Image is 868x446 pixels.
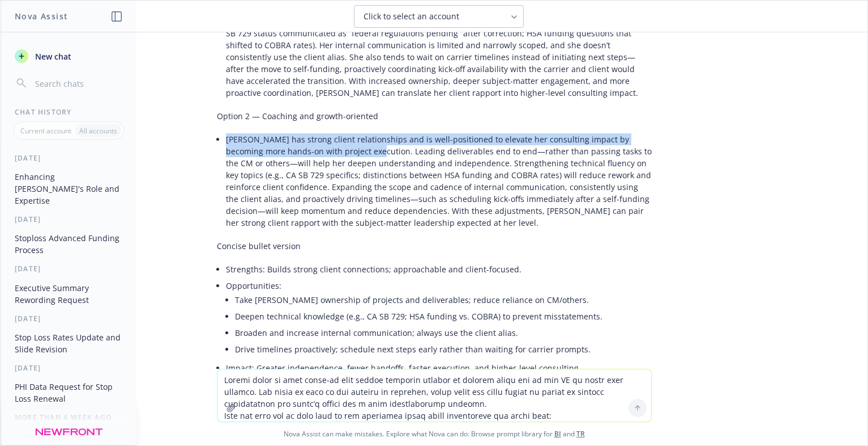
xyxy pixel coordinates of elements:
li: Drive timelines proactively; schedule next steps early rather than waiting for carrier prompts. [235,341,652,357]
button: Executive Summary Rewording Request [10,279,127,309]
a: BI [554,429,561,439]
button: Stoploss Advanced Funding Process [10,229,127,259]
a: TR [576,429,585,439]
button: PHI Data Request for Stop Loss Renewal [10,377,127,408]
li: Broaden and increase internal communication; always use the client alias. [235,325,652,341]
input: Search chats [33,75,123,91]
button: Stop Loss Rates Update and Slide Revision [10,328,127,359]
span: Nova Assist can make mistakes. Explore what Nova can do: Browse prompt library for and [5,422,863,445]
div: Chat History [1,107,136,117]
button: Click to select an account [354,5,524,28]
div: [DATE] [1,314,136,323]
button: New chat [10,46,127,66]
li: [PERSON_NAME] has strong client relationships and is well-positioned to elevate her consulting im... [226,131,652,231]
div: [DATE] [1,153,136,163]
li: Take [PERSON_NAME] ownership of projects and deliverables; reduce reliance on CM/others. [235,292,652,308]
button: Enhancing [PERSON_NAME]'s Role and Expertise [10,167,127,210]
h1: Nova Assist [15,10,68,22]
span: Click to select an account [364,11,459,22]
div: [DATE] [1,363,136,373]
p: Concise bullet version [217,240,652,252]
span: New chat [33,51,71,62]
div: [DATE] [1,264,136,274]
div: More than a week ago [1,413,136,422]
li: Impact: Greater independence, fewer handoffs, faster execution, and higher-level consulting. [226,360,652,376]
li: Opportunities: [226,277,652,360]
li: Deepen technical knowledge (e.g., CA SB 729; HSA funding vs. COBRA) to prevent misstatements. [235,308,652,325]
li: Strengths: Builds strong client connections; approachable and client-focused. [226,261,652,277]
p: All accounts [79,126,117,136]
p: Option 2 — Coaching and growth-oriented [217,110,652,122]
p: Current account [20,126,71,136]
div: [DATE] [1,214,136,224]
